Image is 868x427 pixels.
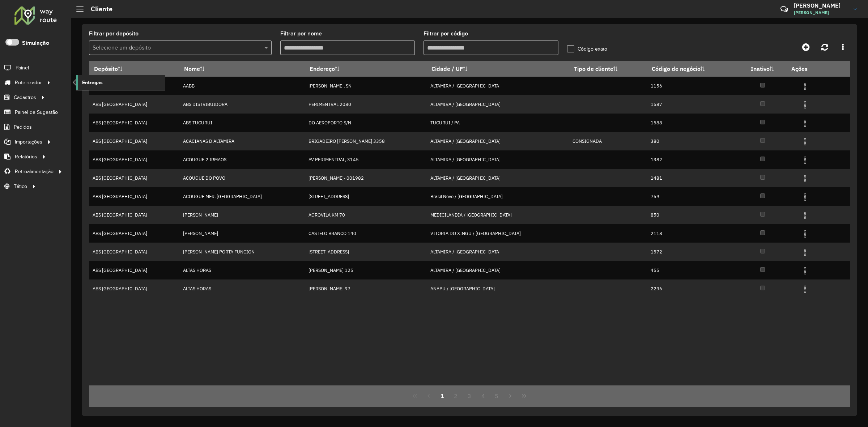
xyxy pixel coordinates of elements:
td: ABS [GEOGRAPHIC_DATA] [89,132,179,150]
th: Tipo de cliente [569,61,647,77]
td: ALTAS HORAS [179,261,305,279]
th: Cidade / UF [426,61,569,77]
td: AV PERIMENTRAL, 3145 [305,150,426,169]
span: Cadastros [14,94,36,101]
td: ALTAMIRA / [GEOGRAPHIC_DATA] [426,169,569,187]
td: TUCURUI / PA [426,114,569,132]
td: VITORIA DO XINGU / [GEOGRAPHIC_DATA] [426,224,569,243]
td: ABS [GEOGRAPHIC_DATA] [89,114,179,132]
td: ALTAS HORAS [179,279,305,298]
a: Contato Rápido [776,1,792,17]
td: 759 [647,187,738,206]
label: Filtrar por código [424,29,468,38]
span: Importações [15,138,42,146]
td: ALTAMIRA / [GEOGRAPHIC_DATA] [426,243,569,261]
div: Críticas? Dúvidas? Elogios? Sugestões? Entre em contato conosco! [694,2,770,22]
td: BRIGADEIRO [PERSON_NAME] 3358 [305,132,426,150]
td: [PERSON_NAME] [179,224,305,243]
td: 2296 [647,279,738,298]
td: 380 [647,132,738,150]
label: Código exato [567,45,607,53]
td: ABS [GEOGRAPHIC_DATA] [89,169,179,187]
td: ALTAMIRA / [GEOGRAPHIC_DATA] [426,95,569,114]
td: ALTAMIRA / [GEOGRAPHIC_DATA] [426,77,569,95]
td: [PERSON_NAME] 97 [305,279,426,298]
td: 1587 [647,95,738,114]
span: [PERSON_NAME] [794,9,848,16]
td: ALTAMIRA / [GEOGRAPHIC_DATA] [426,261,569,279]
td: ABS [GEOGRAPHIC_DATA] [89,150,179,169]
td: PERIMENTRAL 2080 [305,95,426,114]
td: ABS DISTRIBUIDORA [179,95,305,114]
td: ABS TUCURUI [179,114,305,132]
td: [PERSON_NAME] PORTA FUNCION [179,243,305,261]
td: 455 [647,261,738,279]
td: [PERSON_NAME]- 001982 [305,169,426,187]
td: ABS [GEOGRAPHIC_DATA] [89,261,179,279]
td: [STREET_ADDRESS] [305,243,426,261]
h2: Cliente [84,5,112,13]
td: Brasil Novo / [GEOGRAPHIC_DATA] [426,187,569,206]
td: 2118 [647,224,738,243]
td: AABB [179,77,305,95]
span: Painel de Sugestão [15,108,58,116]
td: ACOUGUE DO POVO [179,169,305,187]
td: CONSIGNADA [569,132,647,150]
button: 5 [490,389,504,403]
td: ACACIANAS D ALTAMIRA [179,132,305,150]
td: ABS [GEOGRAPHIC_DATA] [89,95,179,114]
td: ALTAMIRA / [GEOGRAPHIC_DATA] [426,132,569,150]
th: Ações [786,61,830,76]
button: 4 [476,389,490,403]
td: ABS [GEOGRAPHIC_DATA] [89,279,179,298]
span: Roteirizador [15,79,42,86]
span: Retroalimentação [15,168,54,175]
td: ANAPU / [GEOGRAPHIC_DATA] [426,279,569,298]
label: Filtrar por nome [280,29,322,38]
td: CASTELO BRANCO 140 [305,224,426,243]
td: 1156 [647,77,738,95]
td: [PERSON_NAME] 125 [305,261,426,279]
span: Pedidos [14,123,32,131]
span: Entregas [82,79,103,86]
td: DO AEROPORTO S/N [305,114,426,132]
td: [PERSON_NAME], SN [305,77,426,95]
td: AGROVILA KM 70 [305,206,426,224]
td: ACOUGUE 2 IRMAOS [179,150,305,169]
button: 2 [449,389,463,403]
th: Depósito [89,61,179,77]
span: Tático [14,183,27,190]
label: Simulação [22,39,49,47]
td: [PERSON_NAME] [179,206,305,224]
button: 1 [435,389,449,403]
label: Filtrar por depósito [89,29,139,38]
td: 1588 [647,114,738,132]
td: [STREET_ADDRESS] [305,187,426,206]
a: Entregas [76,75,165,90]
td: ACOUGUE MER. [GEOGRAPHIC_DATA] [179,187,305,206]
td: ABS [GEOGRAPHIC_DATA] [89,243,179,261]
button: Last Page [517,389,531,403]
td: 850 [647,206,738,224]
th: Nome [179,61,305,77]
button: Next Page [503,389,517,403]
span: Relatórios [15,153,37,161]
td: ABS [GEOGRAPHIC_DATA] [89,224,179,243]
td: MEDICILANDIA / [GEOGRAPHIC_DATA] [426,206,569,224]
td: ALTAMIRA / [GEOGRAPHIC_DATA] [426,150,569,169]
button: 3 [463,389,476,403]
h3: [PERSON_NAME] [794,2,848,9]
td: 1481 [647,169,738,187]
td: 1382 [647,150,738,169]
th: Endereço [305,61,426,77]
td: 1572 [647,243,738,261]
td: ABS [GEOGRAPHIC_DATA] [89,187,179,206]
td: ABS [GEOGRAPHIC_DATA] [89,206,179,224]
th: Código de negócio [647,61,738,77]
span: Painel [16,64,29,72]
th: Inativo [739,61,787,77]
